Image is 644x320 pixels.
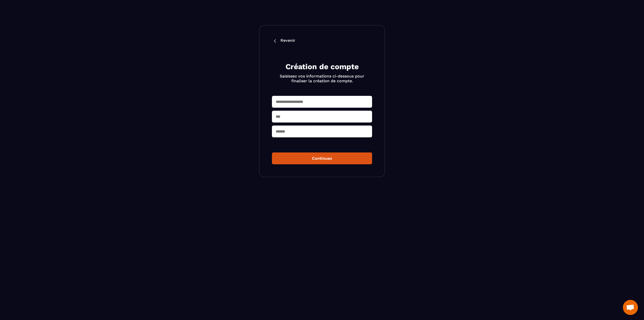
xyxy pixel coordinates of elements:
p: Saisissez vos informations ci-dessous pour finaliser la création de compte. [278,74,366,83]
h2: Création de compte [278,62,366,72]
button: Continuez [272,152,372,164]
a: Mở cuộc trò chuyện [623,300,638,315]
img: back [272,38,278,44]
p: Revenir [280,38,295,44]
a: Revenir [272,38,372,44]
